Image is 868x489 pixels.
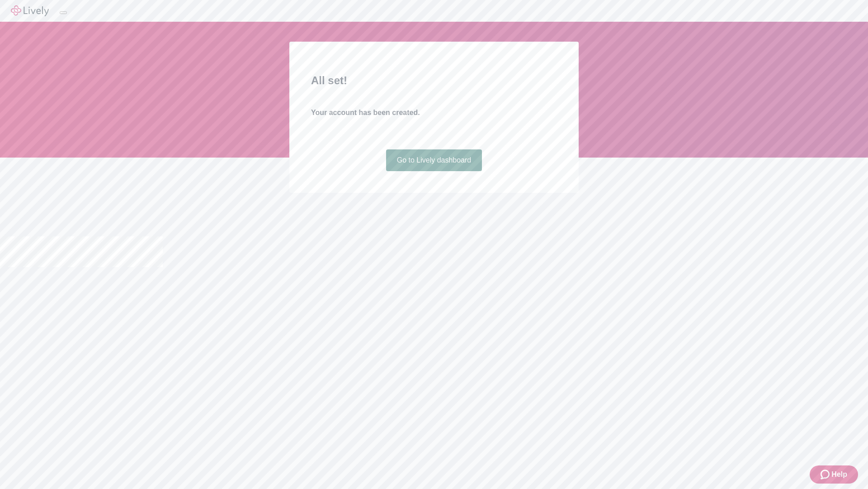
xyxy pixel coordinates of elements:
[810,465,858,484] button: Zendesk support iconHelp
[831,469,847,480] span: Help
[60,11,67,14] button: Log out
[311,107,557,118] h4: Your account has been created.
[11,5,49,16] img: Lively
[311,72,557,89] h2: All set!
[821,469,831,480] svg: Zendesk support icon
[386,149,482,171] a: Go to Lively dashboard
